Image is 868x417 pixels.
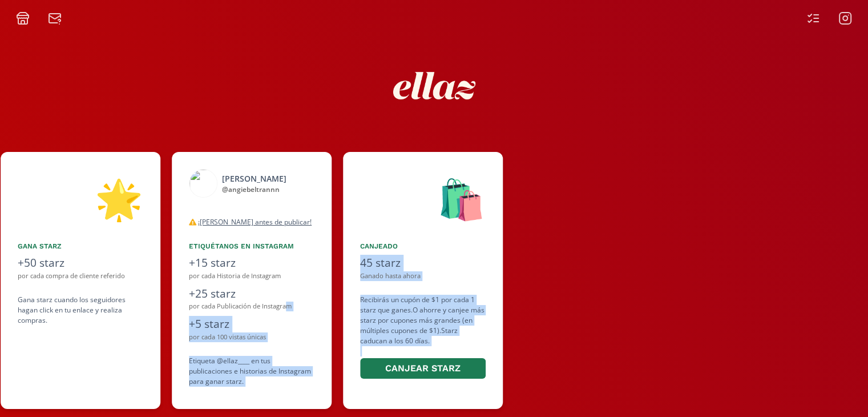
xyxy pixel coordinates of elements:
[189,302,314,311] div: por cada Publicación de Instagram
[18,241,143,251] div: Gana starz
[189,316,314,332] div: +5 starz
[222,185,286,195] div: @ angiebeltrannn
[189,332,314,342] div: por cada 100 vistas únicas
[189,255,314,271] div: +15 starz
[18,255,143,271] div: +50 starz
[189,271,314,281] div: por cada Historia de Instagram
[222,173,286,185] div: [PERSON_NAME]
[189,169,217,198] img: 541107622_18517221724063577_1185198637986793016_n.jpg
[18,169,143,227] div: 🌟
[360,241,486,251] div: Canjeado
[360,271,486,281] div: Ganado hasta ahora
[189,356,314,387] div: Etiqueta @ellaz____ en tus publicaciones e historias de Instagram para ganar starz.
[18,295,143,326] div: Gana starz cuando los seguidores hagan click en tu enlace y realiza compras .
[383,34,486,137] img: nKmKAABZpYV7
[18,271,143,281] div: por cada compra de cliente referido
[189,286,314,302] div: +25 starz
[198,217,312,227] u: ¡[PERSON_NAME] antes de publicar!
[360,358,486,379] button: Canjear starz
[360,169,486,227] div: 🛍️
[360,295,486,381] div: Recibirás un cupón de $1 por cada 1 starz que ganes. O ahorre y canjee más starz por cupones más ...
[189,241,314,251] div: Etiquétanos en Instagram
[360,255,486,271] div: 45 starz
